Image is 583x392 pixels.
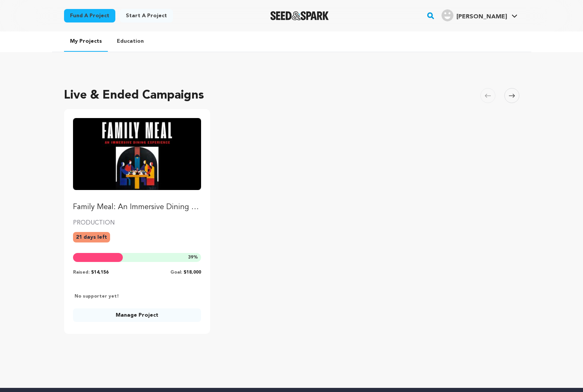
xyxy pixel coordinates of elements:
img: Seed&Spark Logo Dark Mode [270,11,329,20]
a: Fund a project [64,9,115,22]
a: Bamberg-Johnson M.'s Profile [440,8,519,21]
a: Manage Project [73,308,201,322]
p: Family Meal: An Immersive Dining Experience [73,202,201,212]
p: No supporter yet! [73,293,119,299]
a: Education [111,31,150,51]
span: Raised: [73,270,89,275]
span: Bamberg-Johnson M.'s Profile [440,8,519,24]
p: 21 days left [73,232,110,242]
span: % [188,254,198,260]
a: Seed&Spark Homepage [270,11,329,20]
span: $14,156 [91,270,109,275]
a: Fund Family Meal: An Immersive Dining Experience [73,118,201,212]
div: Bamberg-Johnson M.'s Profile [441,9,507,21]
span: Goal: [170,270,182,275]
p: PRODUCTION [73,218,201,227]
a: My Projects [64,31,108,52]
span: [PERSON_NAME] [456,14,507,20]
span: 39 [188,255,193,260]
a: Start a project [120,9,173,22]
img: user.png [441,9,453,21]
span: $18,000 [183,270,201,275]
h2: Live & Ended Campaigns [64,87,204,105]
